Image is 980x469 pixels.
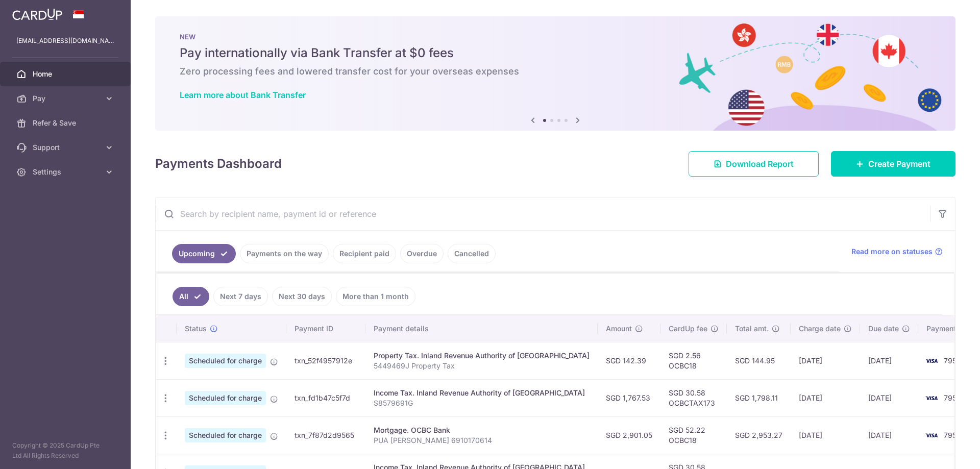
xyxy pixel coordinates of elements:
[33,118,100,128] span: Refer & Save
[791,379,860,416] td: [DATE]
[185,324,207,334] span: Status
[860,416,918,454] td: [DATE]
[180,90,306,100] a: Learn more about Bank Transfer
[336,287,415,306] a: More than 1 month
[16,36,114,46] p: [EMAIL_ADDRESS][DOMAIN_NAME]
[791,342,860,379] td: [DATE]
[831,151,955,177] a: Create Payment
[374,361,590,371] p: 5449469J Property Tax
[240,244,329,263] a: Payments on the way
[944,356,960,365] span: 7951
[286,416,365,454] td: txn_7f87d2d9565
[851,246,943,257] a: Read more on statuses
[374,398,590,408] p: S8579691G
[180,45,931,61] h5: Pay internationally via Bank Transfer at $0 fees
[333,244,396,263] a: Recipient paid
[365,315,598,342] th: Payment details
[944,393,960,402] span: 7951
[12,8,62,20] img: CardUp
[689,151,819,177] a: Download Report
[727,416,791,454] td: SGD 2,953.27
[286,379,365,416] td: txn_fd1b47c5f7d
[180,65,931,78] h6: Zero processing fees and lowered transfer cost for your overseas expenses
[860,379,918,416] td: [DATE]
[374,388,590,398] div: Income Tax. Inland Revenue Authority of [GEOGRAPHIC_DATA]
[660,342,727,379] td: SGD 2.56 OCBC18
[155,16,955,131] img: Bank transfer banner
[185,391,266,405] span: Scheduled for charge
[660,379,727,416] td: SGD 30.58 OCBCTAX173
[33,167,100,177] span: Settings
[180,33,931,41] p: NEW
[156,198,930,230] input: Search by recipient name, payment id or reference
[868,324,899,334] span: Due date
[921,355,942,367] img: Bank Card
[868,158,930,170] span: Create Payment
[726,158,794,170] span: Download Report
[272,287,332,306] a: Next 30 days
[921,429,942,441] img: Bank Card
[213,287,268,306] a: Next 7 days
[598,342,660,379] td: SGD 142.39
[669,324,707,334] span: CardUp fee
[598,379,660,416] td: SGD 1,767.53
[286,315,365,342] th: Payment ID
[33,69,100,79] span: Home
[173,287,209,306] a: All
[400,244,444,263] a: Overdue
[172,244,236,263] a: Upcoming
[374,435,590,446] p: PUA [PERSON_NAME] 6910170614
[185,428,266,442] span: Scheduled for charge
[791,416,860,454] td: [DATE]
[660,416,727,454] td: SGD 52.22 OCBC18
[727,379,791,416] td: SGD 1,798.11
[606,324,632,334] span: Amount
[286,342,365,379] td: txn_52f4957912e
[448,244,496,263] a: Cancelled
[735,324,769,334] span: Total amt.
[860,342,918,379] td: [DATE]
[374,425,590,435] div: Mortgage. OCBC Bank
[155,155,282,173] h4: Payments Dashboard
[33,142,100,153] span: Support
[33,93,100,104] span: Pay
[944,431,960,439] span: 7951
[727,342,791,379] td: SGD 144.95
[921,392,942,404] img: Bank Card
[598,416,660,454] td: SGD 2,901.05
[851,246,933,257] span: Read more on statuses
[799,324,841,334] span: Charge date
[374,351,590,361] div: Property Tax. Inland Revenue Authority of [GEOGRAPHIC_DATA]
[185,354,266,368] span: Scheduled for charge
